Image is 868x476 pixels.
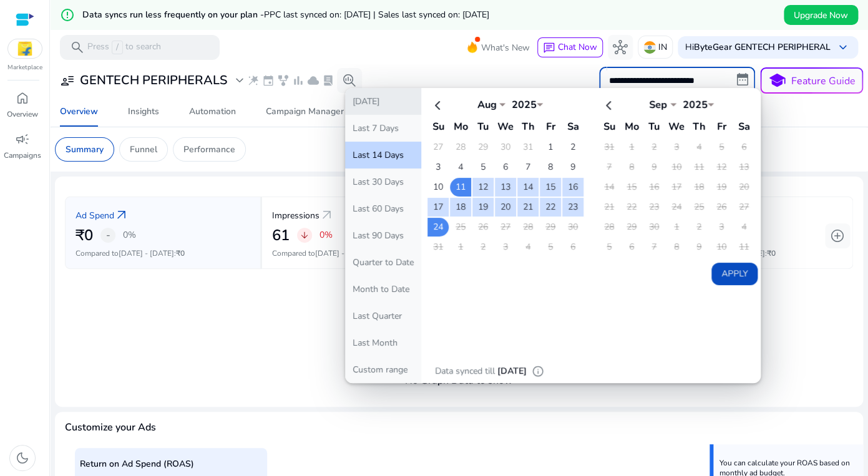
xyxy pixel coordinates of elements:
div: Insights [128,107,159,116]
p: 0% [123,231,136,240]
button: Last 7 Days [345,115,421,142]
div: Automation [189,107,236,116]
span: dark_mode [15,450,30,465]
span: [DATE] - [DATE] [119,248,174,258]
b: ByteGear GENTECH PERIPHERAL [694,41,831,53]
span: ₹0 [766,248,775,258]
h2: ₹0 [76,226,93,245]
a: arrow_outward [114,208,129,223]
button: search_insights [337,68,362,93]
span: search_insights [342,73,357,88]
span: search [70,40,85,55]
p: IN [658,36,667,58]
p: Return on Ad Spend (ROAS) [80,457,262,470]
button: Last 30 Days [345,168,421,195]
span: What's New [481,37,530,59]
span: Upgrade Now [794,9,848,22]
button: Month to Date [345,276,421,303]
h3: GENTECH PERIPHERALS [80,73,227,88]
span: keyboard_arrow_down [836,40,851,55]
p: Compared to : [272,248,447,259]
p: Marketplace [7,63,42,72]
a: arrow_outward [319,208,334,223]
span: home [15,90,30,105]
button: Upgrade Now [784,5,858,25]
p: Impressions [272,209,319,222]
span: - [106,228,110,243]
span: Chat Now [558,41,597,53]
span: event [262,74,275,87]
span: lab_profile [322,74,334,87]
button: Last Quarter [345,303,421,329]
div: Campaign Manager [266,107,344,116]
span: / [112,41,123,54]
p: Hi [685,43,831,52]
p: 0% [319,231,333,240]
h2: 61 [272,226,290,245]
button: [DATE] [345,88,421,115]
span: hub [613,40,628,55]
button: chatChat Now [537,37,603,57]
span: add_circle [830,228,845,243]
button: Last 14 Days [345,142,421,168]
p: Campaigns [4,150,41,161]
img: flipkart.svg [8,39,42,58]
p: Overview [7,109,38,120]
span: campaign [15,132,30,147]
p: [DATE] [497,364,527,378]
span: school [768,72,786,90]
span: ₹0 [176,248,185,258]
div: 2025 [505,98,543,112]
span: info [532,365,544,377]
span: bar_chart [292,74,305,87]
h4: No Graph Data to show [405,375,513,387]
p: Compared to : [76,248,250,259]
p: Data synced till [435,364,495,378]
div: Aug [468,98,505,112]
p: Ad Spend [76,209,114,222]
h5: Data syncs run less frequently on your plan - [82,10,489,21]
button: Custom range [345,356,421,383]
button: Last Month [345,329,421,356]
div: Sep [639,98,676,112]
p: Press to search [87,41,161,54]
span: expand_more [232,73,247,88]
button: hub [608,35,633,60]
img: in.svg [643,41,656,54]
button: add_circle [825,223,850,248]
span: cloud [307,74,319,87]
span: user_attributes [60,73,75,88]
button: Apply [711,263,758,285]
span: chat [543,42,555,54]
p: Summary [66,143,104,156]
span: PPC last synced on: [DATE] | Sales last synced on: [DATE] [264,9,489,21]
button: Last 60 Days [345,195,421,222]
span: family_history [277,74,290,87]
button: Last 90 Days [345,222,421,249]
span: arrow_downward [300,230,310,240]
div: Overview [60,107,98,116]
mat-icon: error_outline [60,7,75,22]
p: Funnel [130,143,157,156]
div: 2025 [676,98,714,112]
span: [DATE] - [DATE] [315,248,371,258]
span: wand_stars [247,74,260,87]
button: Quarter to Date [345,249,421,276]
p: Performance [183,143,235,156]
p: Feature Guide [791,74,856,89]
h4: Customize your Ads [65,422,156,434]
button: schoolFeature Guide [760,67,863,94]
